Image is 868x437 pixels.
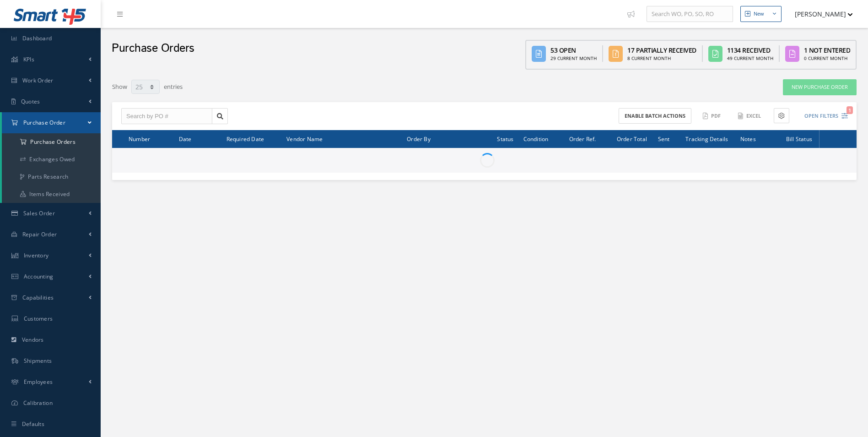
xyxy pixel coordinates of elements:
span: Defaults [22,420,44,428]
a: New Purchase Order [783,79,857,95]
span: Date [179,134,192,143]
span: Inventory [24,251,49,259]
span: Bill Status [786,134,812,143]
span: Dashboard [22,34,52,42]
span: Purchase Order [23,119,65,126]
span: Vendor Name [286,134,323,143]
span: Order Total [617,134,647,143]
span: Order By [407,134,431,143]
a: Purchase Order [2,112,101,133]
span: KPIs [23,55,34,63]
span: Repair Order [22,230,57,238]
input: Search WO, PO, SO, RO [647,6,733,22]
span: Calibration [23,399,53,407]
span: Work Order [22,76,54,84]
span: Condition [523,134,549,143]
div: 1 Not Entered [804,45,851,55]
div: 1134 Received [727,45,773,55]
div: New [754,10,764,18]
span: Number [129,134,150,143]
label: Show [112,79,127,92]
span: Vendors [22,336,44,344]
button: [PERSON_NAME] [786,5,853,23]
span: Required Date [226,134,264,143]
div: 49 Current Month [727,55,773,62]
button: New [740,6,782,22]
span: Capabilities [22,294,54,301]
button: Enable batch actions [619,108,691,124]
span: Accounting [24,273,54,280]
a: Exchanges Owed [2,151,101,168]
a: Purchase Orders [2,133,101,151]
span: Sales Order [23,209,55,217]
span: Order Ref. [569,134,596,143]
h2: Purchase Orders [112,42,194,55]
span: Status [497,134,513,143]
a: Items Received [2,186,101,203]
span: Sent [658,134,670,143]
div: 29 Current Month [550,55,597,62]
button: Excel [733,108,767,124]
span: Shipments [24,357,52,365]
div: 17 Partially Received [627,45,696,55]
span: Notes [740,134,756,143]
span: Customers [24,315,53,322]
div: 0 Current Month [804,55,851,62]
span: Quotes [21,98,40,105]
span: Tracking Details [685,134,728,143]
div: 8 Current Month [627,55,696,62]
a: Parts Research [2,168,101,186]
button: PDF [698,108,727,124]
label: entries [164,79,183,92]
div: 53 Open [550,45,597,55]
span: Employees [24,378,53,386]
input: Search by PO # [121,108,212,125]
span: 1 [846,106,853,114]
button: Open Filters1 [796,109,848,124]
